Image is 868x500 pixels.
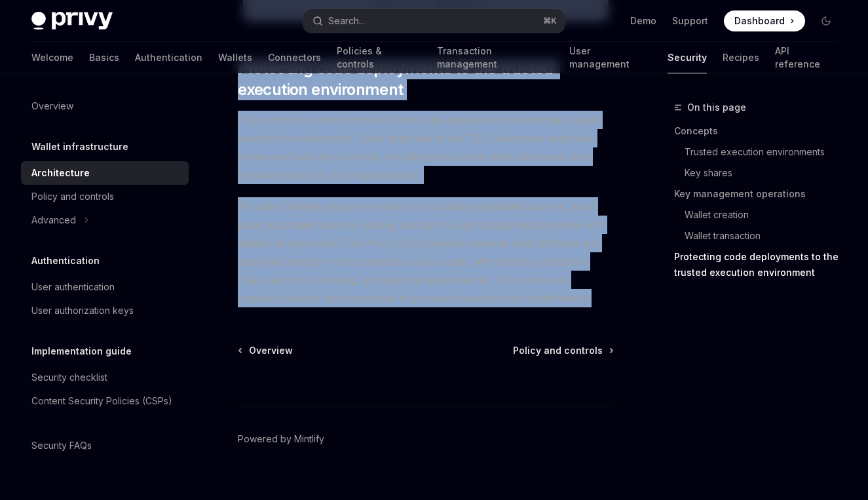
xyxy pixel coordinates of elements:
h5: Wallet infrastructure [31,139,128,155]
a: Dashboard [724,10,805,31]
a: API reference [775,42,837,73]
a: Overview [239,344,293,357]
a: Transaction management [437,42,554,73]
div: Architecture [31,165,90,181]
h5: Implementation guide [31,343,132,359]
span: Overview [249,344,293,357]
a: Security [668,42,707,73]
a: Policy and controls [21,185,189,208]
a: Authentication [135,42,202,73]
a: Policy and controls [513,344,613,357]
div: Content Security Policies (CSPs) [31,393,172,409]
div: Security checklist [31,370,107,385]
a: Recipes [723,42,759,73]
div: User authentication [31,279,115,295]
button: Toggle dark mode [816,10,837,31]
h5: Authentication [31,253,100,269]
a: Key shares [685,163,847,183]
a: Security checklist [21,366,189,389]
a: Powered by Mintlify [238,433,324,446]
a: Concepts [674,121,847,142]
a: User authorization keys [21,299,189,322]
span: Dashboard [734,14,785,28]
div: Policy and controls [31,189,114,204]
a: Wallet transaction [685,225,847,246]
a: Trusted execution environments [685,142,847,163]
span: Protecting code deployments to the trusted execution environment [238,58,614,100]
a: Security FAQs [21,434,189,457]
div: Security FAQs [31,438,92,453]
a: Content Security Policies (CSPs) [21,389,189,413]
span: Privy enforces strict controls of the code deployments within the trusted execution environment. ... [238,111,614,184]
img: dark logo [31,12,113,30]
a: Key management operations [674,183,847,204]
span: ⌘ K [543,16,557,26]
a: Wallet creation [685,204,847,225]
a: Architecture [21,161,189,185]
button: Search...⌘K [303,9,565,33]
a: Protecting code deployments to the trusted execution environment [674,246,847,283]
span: Policy and controls [513,344,603,357]
a: User management [569,42,652,73]
a: Basics [89,42,119,73]
a: Welcome [31,42,73,73]
a: User authentication [21,275,189,299]
a: Connectors [268,42,321,73]
a: Support [672,14,708,28]
span: All code changes require review from multiple designated owners, must pass automated security tes... [238,197,614,307]
div: User authorization keys [31,303,134,318]
div: Overview [31,98,73,114]
a: Demo [630,14,656,28]
div: Advanced [31,212,76,228]
span: On this page [687,100,746,115]
a: Overview [21,94,189,118]
a: Wallets [218,42,252,73]
a: Policies & controls [337,42,421,73]
div: Search... [328,13,365,29]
